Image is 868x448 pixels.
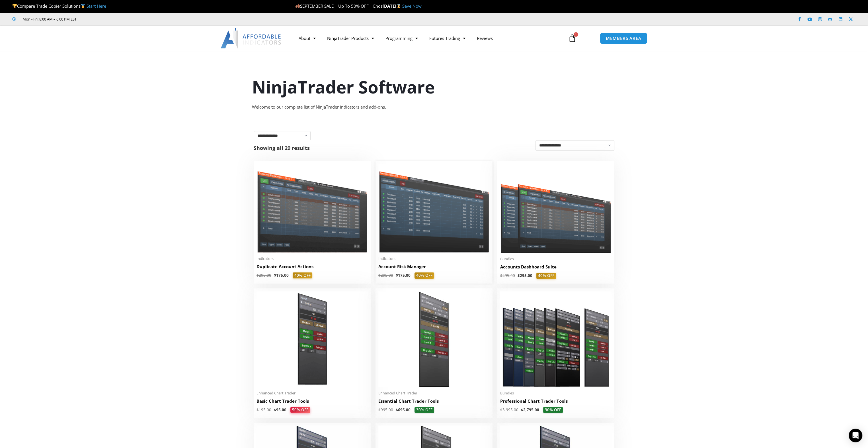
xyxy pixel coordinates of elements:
[256,398,368,404] h2: Basic Chart Trader Tools
[295,3,383,9] span: SEPTEMBER SALE | Up To 50% OFF | Ends
[221,28,282,48] img: LogoAI | Affordable Indicators – NinjaTrader
[397,4,401,8] img: ⌛
[471,32,498,45] a: Reviews
[321,32,380,45] a: NinjaTrader Products
[274,273,289,278] bdi: 175.00
[500,407,518,412] bdi: 3,995.00
[521,407,523,412] span: $
[293,32,321,45] a: About
[378,273,393,278] bdi: 295.00
[396,273,398,278] span: $
[500,164,612,253] img: Accounts Dashboard Suite
[12,3,106,9] span: Compare Trade Copier Solutions
[256,291,368,387] img: BasicTools
[414,407,434,413] span: 30% OFF
[396,273,411,278] bdi: 175.00
[500,273,515,278] bdi: 495.00
[518,273,532,278] bdi: 295.00
[256,391,368,396] span: Enhanced Chart Trader
[500,273,502,278] span: $
[21,16,77,23] span: Mon - Fri: 8:00 AM – 6:00 PM EST
[256,264,368,270] h2: Duplicate Account Actions
[396,407,411,412] bdi: 695.00
[81,4,85,8] img: 🥇
[500,264,612,273] a: Accounts Dashboard Suite
[378,398,490,404] h2: Essential Chart Trader Tools
[535,140,614,151] select: Shop order
[293,32,562,45] nav: Menu
[256,407,259,412] span: $
[378,273,381,278] span: $
[378,164,490,253] img: Account Risk Manager
[252,75,616,99] h1: NinjaTrader Software
[378,256,490,261] span: Indicators
[543,407,563,413] span: 30% OFF
[378,291,490,387] img: Essential Chart Trader Tools
[256,264,368,272] a: Duplicate Account Actions
[252,103,616,111] div: Welcome to our complete list of NinjaTrader indicators and add-ons.
[380,32,424,45] a: Programming
[424,32,471,45] a: Futures Trading
[849,429,862,442] div: Open Intercom Messenger
[500,407,502,412] span: $
[85,16,170,22] iframe: Customer reviews powered by Trustpilot
[256,273,271,278] bdi: 295.00
[500,291,612,387] img: ProfessionalToolsBundlePage
[296,4,300,8] img: 🍂
[414,272,434,279] span: 40% OFF
[378,391,490,396] span: Enhanced Chart Trader
[256,398,368,407] a: Basic Chart Trader Tools
[396,407,398,412] span: $
[378,264,490,270] h2: Account Risk Manager
[254,145,310,150] p: Showing all 29 results
[536,273,556,279] span: 40% OFF
[378,264,490,272] a: Account Risk Manager
[606,36,641,40] span: MEMBERS AREA
[518,273,520,278] span: $
[500,264,612,270] h2: Accounts Dashboard Suite
[290,407,310,413] span: 50% OFF
[500,398,612,404] h2: Professional Chart Trader Tools
[378,407,381,412] span: $
[402,3,422,9] a: Save Now
[274,407,286,412] bdi: 95.00
[378,398,490,407] a: Essential Chart Trader Tools
[256,407,271,412] bdi: 195.00
[87,3,106,9] a: Start Here
[383,3,402,9] strong: [DATE]
[256,273,259,278] span: $
[500,391,612,396] span: Bundles
[560,30,585,46] a: 1
[521,407,539,412] bdi: 2,795.00
[274,407,276,412] span: $
[274,273,276,278] span: $
[256,256,368,261] span: Indicators
[293,272,312,279] span: 40% OFF
[13,4,17,8] img: 🏆
[500,256,612,261] span: Bundles
[600,32,647,44] a: MEMBERS AREA
[256,164,368,253] img: Duplicate Account Actions
[574,32,578,37] span: 1
[500,398,612,407] a: Professional Chart Trader Tools
[378,407,393,412] bdi: 995.00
